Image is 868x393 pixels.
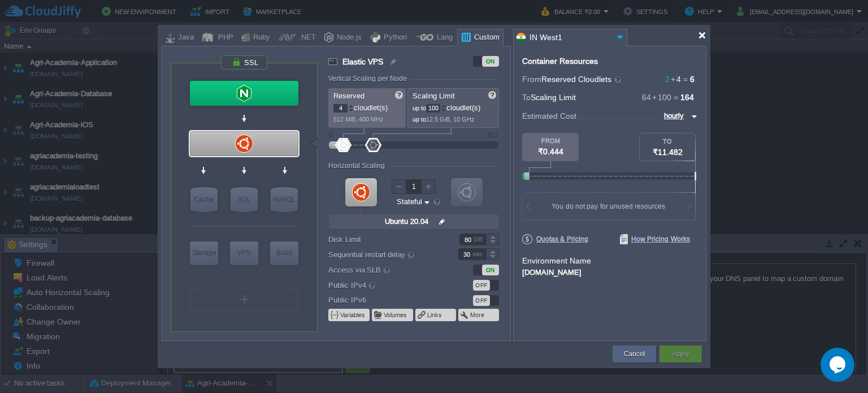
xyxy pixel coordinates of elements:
[190,131,298,156] div: Elastic VPS
[328,264,443,276] label: Access via SLB
[333,29,362,46] div: Node.js
[270,241,298,265] div: Build Node
[473,295,490,306] div: OFF
[821,348,857,382] iframe: chat widget
[671,93,680,102] span: =
[271,187,298,212] div: NoSQL
[473,280,490,291] div: OFF
[427,310,443,319] button: Links
[328,162,388,170] div: Horizontal Scaling
[426,116,475,123] span: 12.5 GiB, 10 GHz
[384,310,408,319] button: Volumes
[620,234,690,244] span: How Pricing Works
[642,93,651,102] span: 64
[329,132,332,139] div: 0
[413,92,455,100] span: Scaling Limit
[522,110,576,122] span: Estimated Cost
[413,105,426,111] span: up to
[472,249,485,260] div: sec
[190,241,218,264] div: Storage
[190,187,218,212] div: Cache
[474,234,485,245] div: GB
[488,132,498,139] div: 512
[522,266,697,277] div: [DOMAIN_NAME]
[328,279,443,291] label: Public IPv4
[271,187,298,212] div: NoSQL Databases
[270,241,298,264] div: Build
[413,116,426,123] span: up to
[681,75,690,84] span: =
[333,92,364,100] span: Reserved
[413,101,495,113] p: cloudlet(s)
[433,29,453,46] div: Lang
[190,288,298,310] div: Create New Layer
[340,310,366,319] button: Variables
[522,93,531,102] span: To
[522,256,591,265] label: Environment Name
[190,81,298,106] div: Load Balancer
[672,348,689,360] button: Apply
[653,148,683,157] span: ₹11.482
[624,348,645,360] button: Cancel
[538,147,563,156] span: ₹0.444
[328,294,443,306] label: Public IPv6
[651,93,671,102] span: 100
[522,137,579,144] div: FROM
[333,101,402,113] p: cloudlet(s)
[522,234,588,244] span: Quotas & Pricing
[522,75,541,84] span: From
[328,248,443,261] label: Sequential restart delay
[231,187,258,212] div: SQL
[471,29,500,46] div: Custom
[380,29,407,46] div: Python
[250,29,270,46] div: Ruby
[665,75,670,84] span: 2
[215,29,233,46] div: PHP
[690,75,695,84] span: 6
[651,93,658,102] span: +
[328,234,443,245] label: Disk Limit
[640,138,695,145] div: TO
[541,75,622,84] span: Reserved Cloudlets
[670,75,681,84] span: 4
[522,57,598,66] div: Container Resources
[680,93,694,102] span: 164
[482,56,499,67] div: ON
[230,241,258,265] div: Elastic VPS
[190,241,218,265] div: Storage Containers
[333,116,384,123] span: 512 MiB, 400 MHz
[231,187,258,212] div: SQL Databases
[230,241,258,264] div: VPS
[531,93,576,102] span: Scaling Limit
[470,310,485,319] button: More
[670,75,676,84] span: +
[296,29,316,46] div: .NET
[328,75,410,83] div: Vertical Scaling per Node
[482,265,499,275] div: ON
[175,29,194,46] div: Java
